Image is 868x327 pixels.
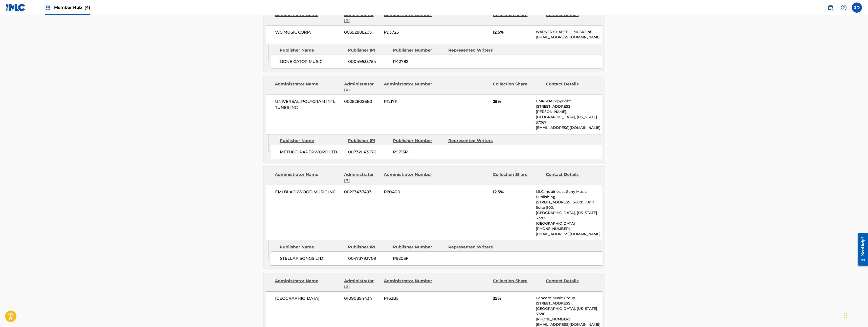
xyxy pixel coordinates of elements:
div: Represented Writers [448,138,500,144]
p: MLC Inquiries at Sony Music Publishing [536,189,602,200]
span: P9713R [393,149,444,155]
img: MLC Logo [6,4,26,11]
img: search [828,5,834,11]
div: Publisher Name [280,47,344,53]
div: Administrator Name [275,81,340,93]
div: Administrator Name [275,12,340,24]
div: Administrator Number [384,172,433,184]
iframe: Chat Widget [843,303,868,327]
span: 00049535754 [348,59,389,65]
div: Drag [844,308,847,323]
span: (4) [84,5,90,10]
div: Contact Details [546,12,595,24]
span: STELLAR SONGS LTD [280,255,344,262]
div: Publisher Number [393,47,444,53]
span: 00473793709 [348,255,389,262]
span: 00223437493 [344,189,380,195]
span: Member Hub [54,5,90,10]
span: P93725 [384,29,433,35]
div: User Menu [852,3,862,13]
span: EMI BLACKWOOD MUSIC INC [275,189,341,195]
p: Concord Music Group [536,295,602,301]
iframe: Resource Center [854,229,868,270]
div: Publisher Number [393,138,444,144]
p: [PHONE_NUMBER] [536,317,602,322]
p: [EMAIL_ADDRESS][DOMAIN_NAME] [536,35,602,40]
span: 12.5% [493,189,532,195]
p: [EMAIL_ADDRESS][DOMAIN_NAME] [536,231,602,237]
p: [EMAIL_ADDRESS][DOMAIN_NAME] [536,125,602,130]
p: [GEOGRAPHIC_DATA] [536,221,602,226]
p: [PHONE_NUMBER] [536,226,602,231]
div: Administrator IPI [344,12,380,24]
span: [GEOGRAPHIC_DATA] [275,295,341,301]
span: 01090894434 [344,295,380,301]
div: Publisher Name [280,244,344,250]
div: Contact Details [546,278,595,290]
img: Top Rightsholders [45,5,51,11]
div: Administrator Number [384,12,433,24]
span: 00392888203 [344,29,380,35]
span: P1217K [384,99,433,105]
span: 00732043676 [348,149,389,155]
div: Administrator IPI [344,172,380,184]
div: Contact Details [546,81,595,93]
div: Publisher Number [393,244,444,250]
a: Public Search [826,3,836,13]
div: Administrator Number [384,278,433,290]
span: 25% [493,295,532,301]
div: Publisher IPI [348,244,389,250]
div: Publisher Name [280,138,344,144]
span: P162B5 [384,295,433,301]
div: Collection Share [493,172,542,184]
span: 00282802660 [344,99,380,105]
p: [GEOGRAPHIC_DATA], [US_STATE] 37067 [536,114,602,125]
div: Help [839,3,849,13]
div: Contact Details [546,172,595,184]
div: Administrator IPI [344,278,380,290]
p: [STREET_ADDRESS][PERSON_NAME], [536,104,602,114]
div: Publisher IPI [348,138,389,144]
p: WARNER CHAPPELL MUSIC INC [536,29,602,35]
div: Administrator Name [275,172,340,184]
span: METHOD PAPERWORK LTD. [280,149,344,155]
div: Collection Share [493,12,542,24]
span: 12.5% [493,29,532,35]
p: [STREET_ADDRESS], [536,301,602,306]
div: Represented Writers [448,244,500,250]
span: UNIVERSAL-POLYGRAM INTL TUNES INC. [275,99,341,111]
div: Publisher IPI [348,47,389,53]
p: [GEOGRAPHIC_DATA], [US_STATE] 37212 [536,210,602,221]
span: 25% [493,99,532,105]
div: Collection Share [493,278,542,290]
div: Administrator Number [384,81,433,93]
p: UMPGNACopyright [536,99,602,104]
img: help [841,5,847,11]
div: Administrator IPI [344,81,380,93]
span: P9205F [393,255,444,262]
div: Collection Share [493,81,542,93]
p: [GEOGRAPHIC_DATA], [US_STATE] 37210 [536,306,602,317]
div: Represented Writers [448,47,500,53]
div: Administrator Name [275,278,340,290]
span: WC MUSIC CORP. [275,29,341,35]
span: GONE GATOR MUSIC [280,59,344,65]
span: P42782 [393,59,444,65]
p: [STREET_ADDRESS] South , Unit Suite 800, [536,200,602,210]
span: P20400 [384,189,433,195]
